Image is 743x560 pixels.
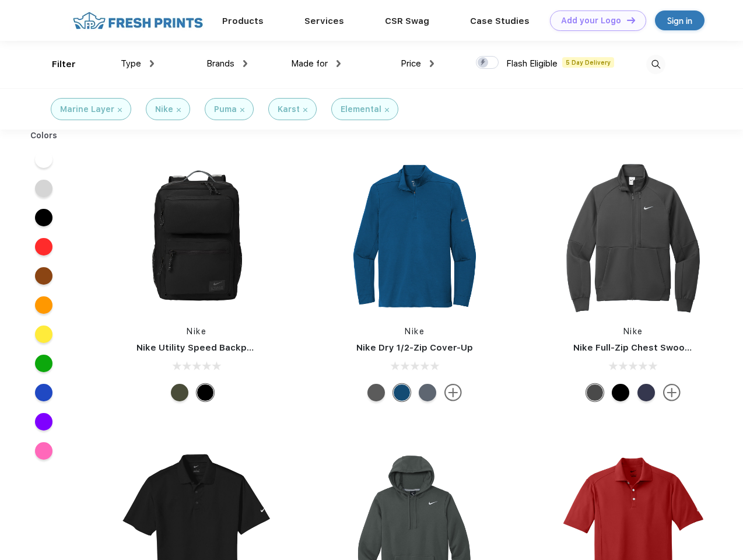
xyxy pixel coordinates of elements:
[612,384,629,401] div: Black
[150,60,154,67] img: dropdown.png
[303,108,307,112] img: filter_cancel.svg
[430,60,434,67] img: dropdown.png
[356,342,473,353] a: Nike Dry 1/2-Zip Cover-Up
[291,58,328,69] span: Made for
[655,10,705,30] a: Sign in
[69,10,206,31] img: fo%20logo%202.webp
[367,384,385,401] div: Black Heather
[52,58,76,71] div: Filter
[337,60,341,67] img: dropdown.png
[385,16,429,26] a: CSR Swag
[341,103,381,116] div: Elemental
[385,108,389,112] img: filter_cancel.svg
[646,55,665,74] img: desktop_search.svg
[155,103,173,116] div: Nike
[243,60,247,67] img: dropdown.png
[637,384,655,401] div: Midnight Navy
[119,159,274,314] img: func=resize&h=266
[60,103,114,116] div: Marine Layer
[177,108,181,112] img: filter_cancel.svg
[222,16,264,26] a: Products
[627,17,635,23] img: DT
[561,16,621,26] div: Add your Logo
[171,384,188,401] div: Cargo Khaki
[214,103,237,116] div: Puma
[136,342,262,353] a: Nike Utility Speed Backpack
[118,108,122,112] img: filter_cancel.svg
[444,384,462,401] img: more.svg
[401,58,421,69] span: Price
[663,384,681,401] img: more.svg
[405,327,425,336] a: Nike
[419,384,436,401] div: Navy Heather
[623,327,643,336] a: Nike
[556,159,711,314] img: func=resize&h=266
[393,384,411,401] div: Gym Blue
[573,342,728,353] a: Nike Full-Zip Chest Swoosh Jacket
[304,16,344,26] a: Services
[197,384,214,401] div: Black
[187,327,206,336] a: Nike
[240,108,244,112] img: filter_cancel.svg
[667,14,692,27] div: Sign in
[506,58,558,69] span: Flash Eligible
[562,57,614,68] span: 5 Day Delivery
[278,103,300,116] div: Karst
[337,159,492,314] img: func=resize&h=266
[206,58,234,69] span: Brands
[586,384,604,401] div: Anthracite
[22,129,66,142] div: Colors
[121,58,141,69] span: Type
